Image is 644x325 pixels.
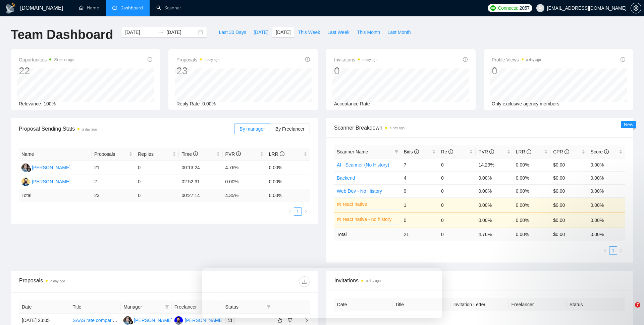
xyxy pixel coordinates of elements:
button: This Month [353,27,384,38]
time: a day ago [390,126,405,130]
a: Backend [337,175,355,181]
li: 1 [609,246,617,254]
a: SL[PERSON_NAME] [21,165,70,170]
li: Next Page [617,246,625,254]
button: left [286,207,294,216]
span: setting [631,5,641,11]
td: 0.00 % [266,189,310,202]
td: 0.00 % [513,228,550,241]
a: SJ[PERSON_NAME] [21,179,70,184]
td: 0 [135,189,179,202]
img: gigradar-bm.png [26,167,31,172]
span: user [538,6,543,10]
td: 0.00% [513,158,550,171]
a: SL[PERSON_NAME] [123,317,172,323]
td: 02:52:31 [179,175,222,189]
img: HA [174,316,183,325]
div: 0 [492,64,541,77]
a: searchScanner [156,5,181,11]
a: 1 [294,208,302,215]
a: 1 [609,247,617,254]
span: right [299,318,309,323]
span: info-circle [193,151,198,156]
td: 2 [92,175,135,189]
iframe: Intercom live chat [621,302,637,318]
div: [PERSON_NAME] [32,178,70,185]
span: info-circle [305,57,310,62]
span: Proposals [176,56,219,64]
span: Dashboard [120,5,143,11]
span: Score [591,149,609,154]
div: 23 [176,64,219,77]
td: 9 [401,184,438,197]
td: 0.00% [588,158,625,171]
span: filter [164,302,170,312]
td: 0.00% [513,171,550,184]
td: $0.00 [550,197,588,213]
td: Total [334,228,401,241]
span: Acceptance Rate [334,101,370,106]
td: 0 [135,175,179,189]
span: right [304,210,308,214]
img: SL [123,316,132,325]
img: SL [21,164,30,172]
td: 4.76 % [476,228,513,241]
span: [DATE] [254,29,268,36]
img: SJ [21,178,30,186]
span: right [619,248,623,252]
th: Name [19,148,92,161]
a: react native [343,200,397,208]
span: info-circle [448,149,453,154]
input: Start date [125,29,156,36]
td: 0.00% [513,197,550,213]
time: a day ago [526,58,541,62]
span: Invitations [334,276,625,285]
a: AI - Scanner (No History) [337,162,389,168]
iframe: Survey by Vadym from GigRadar.io [202,268,442,318]
td: 0 [438,158,476,171]
span: Proposals [94,150,127,158]
span: info-circle [565,149,569,154]
a: SAAS rate comparison website for hotels and flights [73,318,181,323]
span: crown [337,217,341,222]
td: 4 [401,171,438,184]
img: upwork-logo.png [490,5,496,11]
span: LRR [516,149,531,154]
td: 1 [401,197,438,213]
div: [PERSON_NAME] [185,317,223,324]
span: dislike [288,318,292,323]
img: logo [5,3,16,14]
span: info-circle [280,151,284,156]
td: 0 [438,197,476,213]
button: setting [631,3,641,13]
span: -- [373,101,376,106]
button: Last 30 Days [215,27,250,38]
span: swap-right [158,30,164,35]
time: a day ago [82,128,97,131]
span: Last Month [387,29,411,36]
div: [PERSON_NAME] [32,164,70,171]
span: to [158,30,164,35]
td: 0.00% [513,213,550,228]
span: info-circle [414,149,419,154]
span: info-circle [527,149,531,154]
button: dislike [286,316,294,324]
span: Re [441,149,453,154]
span: 2057 [520,4,530,12]
button: Last Month [384,27,414,38]
span: Profile Views [492,56,541,64]
a: setting [631,5,641,11]
td: $0.00 [550,158,588,171]
th: Manager [121,300,172,314]
td: 0.00% [266,161,310,175]
td: 0.00% [476,213,513,228]
span: New [624,122,633,127]
td: 0.00% [588,184,625,197]
li: 1 [294,207,302,216]
button: [DATE] [250,27,272,38]
span: Relevance [19,101,41,106]
input: End date [166,29,197,36]
td: 21 [401,228,438,241]
button: This Week [294,27,324,38]
span: filter [394,150,398,154]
